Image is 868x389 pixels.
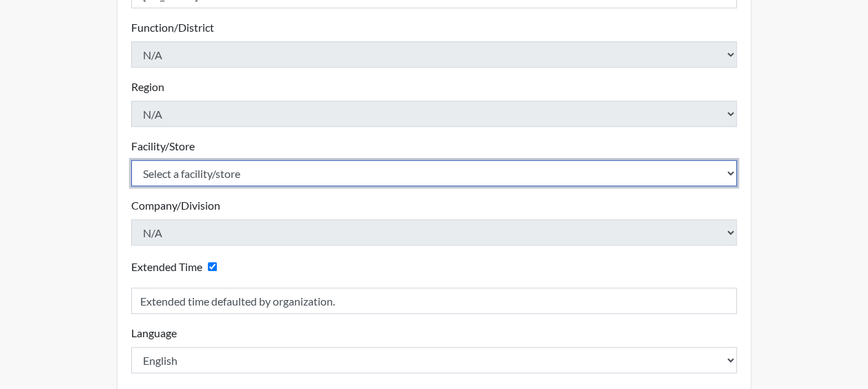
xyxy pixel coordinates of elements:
[131,259,202,275] label: Extended Time
[131,197,220,214] label: Company/Division
[131,288,737,314] input: Reason for Extension
[131,257,222,277] div: Checking this box will provide the interviewee with an accomodation of extra time to answer each ...
[131,79,164,95] label: Region
[131,19,214,36] label: Function/District
[131,138,195,154] label: Facility/Store
[131,325,177,341] label: Language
